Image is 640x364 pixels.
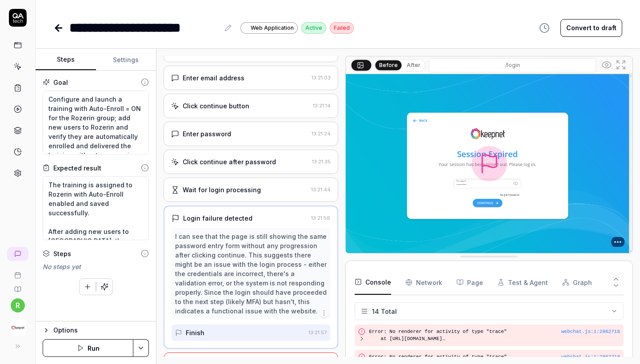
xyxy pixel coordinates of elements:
[36,49,96,71] button: Steps
[43,339,133,357] button: Run
[376,60,402,70] button: Before
[183,73,244,83] div: Enter email address
[251,24,294,32] span: Web Application
[172,324,330,341] button: Finish13:21:57
[183,129,231,138] div: Enter password
[183,157,276,166] div: Click continue after password
[308,329,327,336] time: 13:21:57
[7,247,28,261] a: New conversation
[561,353,620,361] div: webchat.js : 1 : 2862718
[313,103,331,109] time: 13:21:14
[312,131,331,137] time: 13:21:24
[43,325,149,336] button: Options
[600,58,614,72] button: Show all interative elements
[561,353,620,361] button: webchat.js:1:2862718
[562,270,592,295] button: Graph
[497,270,548,295] button: Test & Agent
[534,19,555,37] button: View version history
[43,262,149,271] div: No steps yet
[369,328,561,343] pre: Error: No renderer for activity of type "trace" at [URL][DOMAIN_NAME] at [URL][DOMAIN_NAME] at [U...
[301,22,326,34] div: Active
[183,214,252,223] div: Login failure detected
[561,328,620,336] div: webchat.js : 1 : 2862718
[311,215,330,221] time: 13:21:56
[53,163,101,173] div: Expected result
[183,185,261,194] div: Wait for login processing
[240,22,298,34] a: Web Application
[11,298,25,313] button: r
[403,60,424,70] button: After
[53,249,71,258] div: Steps
[183,101,249,111] div: Click continue button
[312,158,331,165] time: 13:21:35
[330,22,354,34] div: Faıled
[175,232,327,316] div: I can see that the page is still showing the same password entry form without any progression aft...
[53,325,149,336] div: Options
[4,313,32,337] button: Keepnet Logo
[561,328,620,336] button: webchat.js:1:2862718
[4,265,32,279] a: Book a call with us
[405,270,442,295] button: Network
[53,78,68,87] div: Goal
[355,270,391,295] button: Console
[186,328,204,337] div: Finish
[10,320,26,336] img: Keepnet Logo
[4,279,32,293] a: Documentation
[346,74,632,253] img: Screenshot
[614,58,628,72] button: Open in full screen
[456,270,483,295] button: Page
[311,186,331,193] time: 13:21:44
[96,49,156,71] button: Settings
[560,19,622,37] button: Convert to draft
[312,75,331,81] time: 13:21:03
